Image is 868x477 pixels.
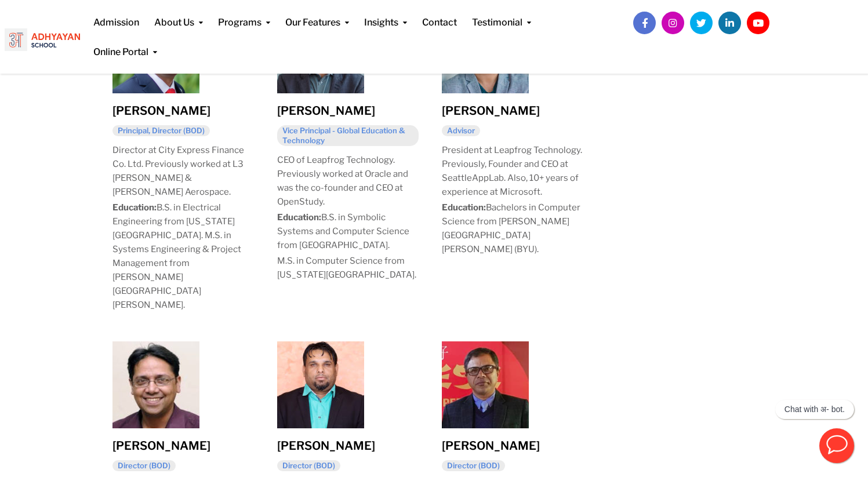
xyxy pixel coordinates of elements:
[277,125,419,146] h6: Vice Principal - Global Education & Technology
[277,460,340,471] h6: Director (BOD)
[112,104,210,118] a: [PERSON_NAME]
[442,125,480,136] h6: Advisor
[112,202,157,213] strong: Education:
[442,201,583,256] p: Bachelors in Computer Science from [PERSON_NAME][GEOGRAPHIC_DATA][PERSON_NAME] (BYU).
[112,439,210,453] a: [PERSON_NAME]
[277,212,321,223] strong: Education:
[442,378,529,389] a: Prakash Babu Paudel
[112,125,210,136] h6: Principal, Director (BOD)
[93,30,157,59] a: Online Portal
[442,460,505,471] h6: Director (BOD)
[112,378,199,389] a: Akhilesh Upadhyay
[112,143,254,199] p: Director at City Express Finance Co. Ltd. Previously worked at L3 [PERSON_NAME] & [PERSON_NAME] A...
[442,439,540,453] a: [PERSON_NAME]
[442,143,583,199] p: President at Leapfrog Technology. Previously, Founder and CEO at SeattleAppLab. Also, 10+ years o...
[277,254,419,282] p: M.S. in Computer Science from [US_STATE][GEOGRAPHIC_DATA].
[277,104,375,118] a: [PERSON_NAME]
[277,153,419,209] p: CEO of Leapfrog Technology. Previously worked at Oracle and was the co-founder and CEO at OpenStudy.
[277,378,364,389] a: Rajesh Rauniyar
[785,405,845,414] p: Chat with अ- bot.
[277,439,375,453] a: [PERSON_NAME]
[277,210,419,252] p: B.S. in Symbolic Systems and Computer Science from [GEOGRAPHIC_DATA].
[442,202,486,213] strong: Education:
[442,104,540,118] a: [PERSON_NAME]
[112,201,254,312] p: B.S. in Electrical Engineering from [US_STATE][GEOGRAPHIC_DATA]. M.S. in Systems Engineering & Pr...
[112,460,176,471] h6: Director (BOD)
